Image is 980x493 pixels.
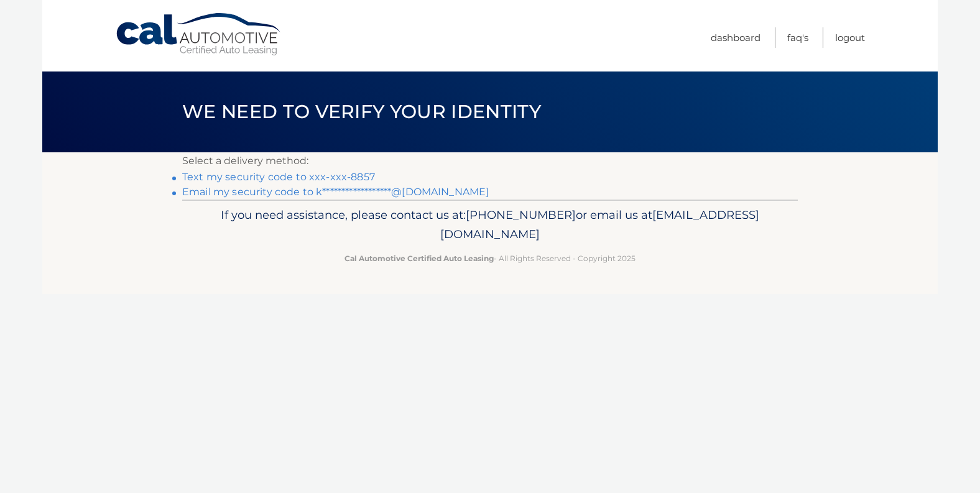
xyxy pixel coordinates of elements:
[182,152,798,170] p: Select a delivery method:
[190,205,790,245] p: If you need assistance, please contact us at: or email us at
[466,208,576,222] span: [PHONE_NUMBER]
[182,171,375,183] a: Text my security code to xxx-xxx-8857
[182,100,541,123] span: We need to verify your identity
[115,12,283,57] a: Cal Automotive
[344,254,494,263] strong: Cal Automotive Certified Auto Leasing
[787,27,808,48] a: FAQ's
[711,27,760,48] a: Dashboard
[190,252,790,265] p: - All Rights Reserved - Copyright 2025
[835,27,865,48] a: Logout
